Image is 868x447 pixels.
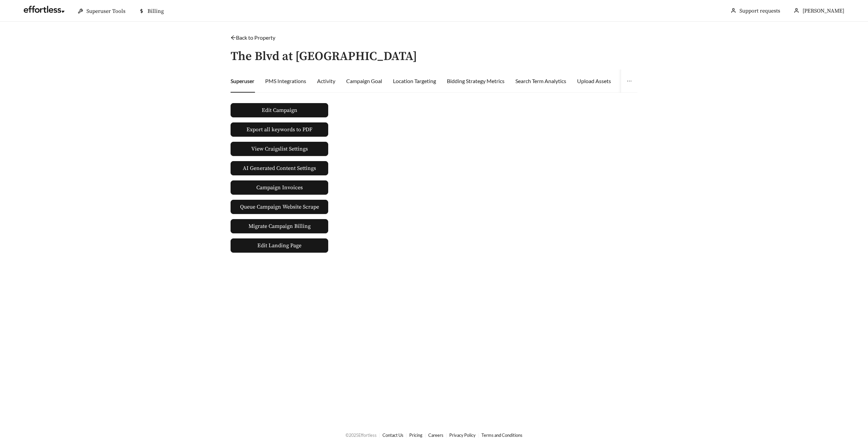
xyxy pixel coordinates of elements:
[382,432,403,438] a: Contact Us
[231,50,417,63] h3: The Blvd at [GEOGRAPHIC_DATA]
[231,200,328,214] button: Queue Campaign Website Scrape
[231,180,328,195] a: Campaign Invoices
[231,122,328,137] button: Export all keywords to PDF
[346,432,377,438] span: © 2025 Effortless
[231,142,328,156] button: View Craigslist Settings
[243,164,316,172] span: AI Generated Content Settings
[449,432,476,438] a: Privacy Policy
[577,77,611,85] div: Upload Assets
[231,161,328,175] button: AI Generated Content Settings
[231,219,328,233] button: Migrate Campaign Billing
[256,181,303,194] span: Campaign Invoices
[621,70,637,93] button: ellipsis
[231,35,236,40] span: arrow-left
[627,78,632,84] span: ellipsis
[251,145,308,153] span: View Craigslist Settings
[240,203,319,211] span: Queue Campaign Website Scrape
[515,77,566,85] div: Search Term Analytics
[265,77,306,85] div: PMS Integrations
[257,239,301,252] span: Edit Landing Page
[246,125,312,134] span: Export all keywords to PDF
[86,8,125,15] span: Superuser Tools
[409,432,422,438] a: Pricing
[481,432,522,438] a: Terms and Conditions
[447,77,505,85] div: Bidding Strategy Metrics
[428,432,443,438] a: Careers
[231,103,328,117] button: Edit Campaign
[803,7,844,14] span: [PERSON_NAME]
[393,77,436,85] div: Location Targeting
[262,106,297,114] span: Edit Campaign
[147,8,164,15] span: Billing
[231,238,328,253] a: Edit Landing Page
[231,77,254,85] div: Superuser
[739,7,780,14] a: Support requests
[346,77,382,85] div: Campaign Goal
[249,222,311,230] span: Migrate Campaign Billing
[231,34,275,41] a: arrow-leftBack to Property
[317,77,335,85] div: Activity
